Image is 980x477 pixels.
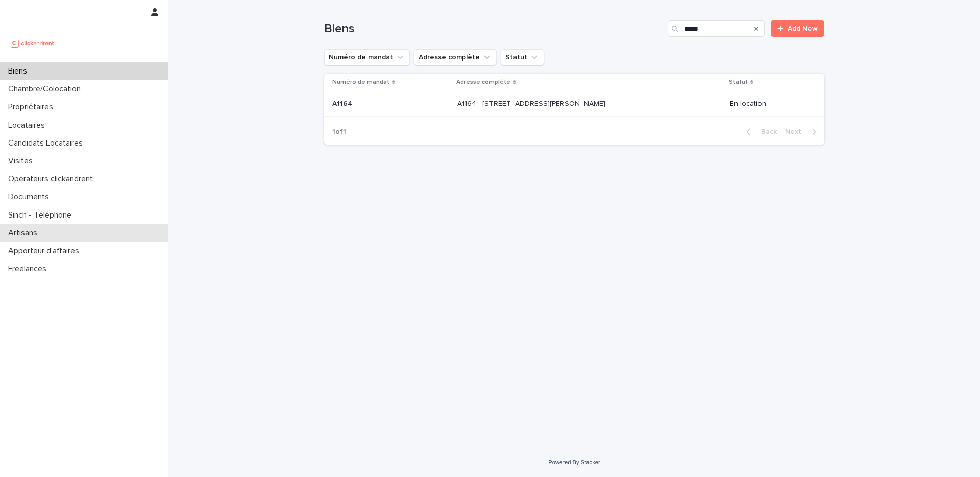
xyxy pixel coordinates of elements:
[501,49,544,65] button: Statut
[755,128,777,135] span: Back
[324,49,410,65] button: Numéro de mandat
[4,84,89,94] p: Chambre/Colocation
[729,77,748,88] p: Statut
[4,174,101,184] p: Operateurs clickandrent
[8,33,58,54] img: UCB0brd3T0yccxBKYDjQ
[414,49,497,65] button: Adresse complète
[781,127,824,136] button: Next
[332,77,389,88] p: Numéro de mandat
[4,210,80,220] p: Sinch - Téléphone
[4,192,57,202] p: Documents
[4,228,45,238] p: Artisans
[457,98,607,108] p: A1164 - [STREET_ADDRESS][PERSON_NAME]
[4,264,55,274] p: Freelances
[456,77,510,88] p: Adresse complète
[324,91,824,117] tr: A1164A1164 A1164 - [STREET_ADDRESS][PERSON_NAME]A1164 - [STREET_ADDRESS][PERSON_NAME] En location
[4,102,61,112] p: Propriétaires
[548,459,600,465] a: Powered By Stacker
[4,66,35,76] p: Biens
[668,20,765,37] input: Search
[4,138,91,148] p: Candidats Locataires
[788,25,818,32] span: Add New
[324,21,664,36] h1: Biens
[730,100,808,108] p: En location
[4,156,41,166] p: Visites
[785,128,807,135] span: Next
[4,246,87,256] p: Apporteur d'affaires
[738,127,781,136] button: Back
[771,20,824,37] a: Add New
[4,121,53,130] p: Locataires
[324,120,354,145] p: 1 of 1
[332,98,354,108] p: A1164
